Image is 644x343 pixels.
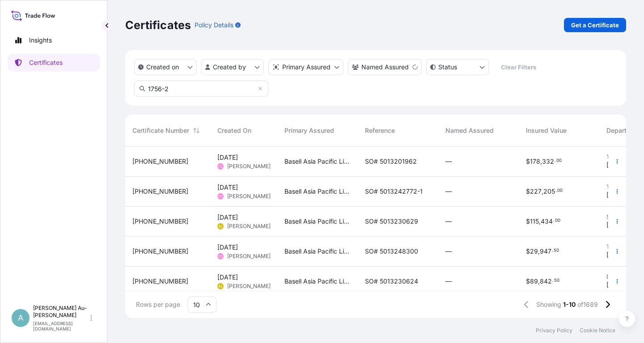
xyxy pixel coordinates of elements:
span: [DATE] [217,243,238,252]
button: certificateStatus Filter options [426,59,489,75]
span: [DATE] [217,213,238,222]
p: Named Assured [361,63,409,72]
p: Created on [146,63,179,72]
span: CC [218,192,223,201]
button: distributor Filter options [268,59,343,75]
span: of 1689 [577,300,598,309]
span: , [542,188,543,195]
a: Privacy Policy [536,327,572,334]
span: $ [526,188,530,195]
p: Cookie Notice [580,327,615,334]
span: SO# 5013230629 [365,217,418,226]
span: — [445,247,452,256]
span: SO# 5013242772-1 [365,187,423,196]
span: , [539,218,541,224]
a: Insights [8,31,100,49]
span: , [538,248,540,254]
span: 00 [555,219,560,222]
span: , [538,278,540,284]
span: [PHONE_NUMBER] [132,247,188,256]
span: [PERSON_NAME] [227,223,271,230]
span: $ [526,218,530,224]
span: 00 [557,189,563,192]
span: . [553,219,555,222]
p: Clear Filters [501,63,536,72]
span: 205 [543,188,555,195]
span: 29 [530,248,538,254]
span: 1-10 [563,300,576,309]
span: CC [218,252,223,261]
span: A [18,313,23,322]
span: [DATE] [606,250,627,259]
span: — [445,187,452,196]
span: [PHONE_NUMBER] [132,157,188,166]
span: . [552,249,553,252]
span: [DATE] [606,161,627,169]
span: [DATE] [217,153,238,162]
span: , [540,158,542,165]
span: 434 [541,218,553,224]
button: Clear Filters [493,60,543,74]
span: SO# 5013248300 [365,247,418,256]
span: 115 [530,218,539,224]
span: Reference [365,126,395,135]
span: . [552,279,554,282]
span: Basell Asia Pacific Limited [284,247,351,256]
span: . [555,189,557,192]
p: Insights [29,36,52,45]
p: Certificates [125,18,191,32]
p: Policy Details [195,21,233,30]
span: [PERSON_NAME] [227,253,271,260]
a: Certificates [8,54,100,72]
span: [PERSON_NAME] [227,163,271,170]
span: Named Assured [445,126,494,135]
span: Insured Value [526,126,567,135]
span: Basell Asia Pacific Limited [284,157,351,166]
span: $ [526,278,530,284]
span: Basell Asia Pacific Limited [284,217,351,226]
span: Basell Asia Pacific Limited [284,277,351,286]
span: [DATE] [217,183,238,192]
span: AL [218,282,223,291]
span: [DATE] [606,191,627,199]
span: [PHONE_NUMBER] [132,217,188,226]
p: Certificates [29,58,63,67]
p: Get a Certificate [571,21,619,30]
span: 89 [530,278,538,284]
button: cargoOwner Filter options [348,59,422,75]
span: Primary Assured [284,126,334,135]
p: [PERSON_NAME] Au-[PERSON_NAME] [33,305,89,319]
span: Created On [217,126,251,135]
input: Search Certificate or Reference... [134,80,268,97]
a: Get a Certificate [564,18,626,32]
span: — [445,157,452,166]
span: 332 [542,158,554,165]
span: 50 [554,249,559,252]
button: createdOn Filter options [134,59,197,75]
span: — [445,277,452,286]
span: — [445,217,452,226]
span: SO# 5013201962 [365,157,417,166]
span: 178 [530,158,540,165]
span: [DATE] [217,273,238,282]
span: SO# 5013230624 [365,277,418,286]
span: 947 [540,248,551,254]
button: Sort [191,125,202,136]
span: 842 [540,278,552,284]
span: Showing [536,300,561,309]
span: 00 [556,159,562,162]
p: Created by [213,63,246,72]
span: CC [218,162,223,171]
button: createdBy Filter options [201,59,264,75]
span: $ [526,248,530,254]
span: Certificate Number [132,126,189,135]
span: [PERSON_NAME] [227,193,271,200]
p: [EMAIL_ADDRESS][DOMAIN_NAME] [33,321,89,331]
span: [DATE] [606,280,627,289]
span: [DATE] [606,220,627,229]
span: 227 [530,188,542,195]
span: [PHONE_NUMBER] [132,187,188,196]
span: AL [218,222,223,231]
span: Departure [606,126,636,135]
